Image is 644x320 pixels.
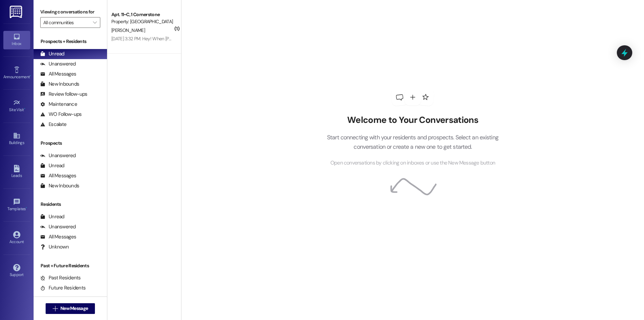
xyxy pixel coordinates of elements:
[317,133,508,152] p: Start connecting with your residents and prospects. Select an existing conversation or create a n...
[34,140,107,147] div: Prospects
[40,233,76,240] div: All Messages
[40,50,64,57] div: Unread
[40,7,100,17] label: Viewing conversations for
[43,17,90,28] input: All communities
[34,38,107,45] div: Prospects + Residents
[30,74,31,78] span: •
[111,36,552,42] div: [DATE] 3:32 PM: Hey! When [PERSON_NAME] was moving out she took a sticky strip off the wall in th...
[3,97,30,115] a: Site Visit •
[3,163,30,181] a: Leads
[40,60,76,67] div: Unanswered
[40,172,76,179] div: All Messages
[111,18,173,25] div: Property: [GEOGRAPHIC_DATA]
[34,201,107,208] div: Residents
[40,213,64,220] div: Unread
[24,106,25,111] span: •
[111,11,173,18] div: Apt. 11~C, 1 Cornerstone
[40,284,86,291] div: Future Residents
[111,27,145,33] span: [PERSON_NAME]
[46,303,95,314] button: New Message
[40,274,81,281] div: Past Residents
[3,262,30,280] a: Support
[317,115,508,126] h2: Welcome to Your Conversations
[40,91,87,98] div: Review follow-ups
[40,111,82,118] div: WO Follow-ups
[3,196,30,214] a: Templates •
[40,71,76,78] div: All Messages
[10,6,23,18] img: ResiDesk Logo
[40,152,76,159] div: Unanswered
[3,229,30,247] a: Account
[40,81,79,88] div: New Inbounds
[53,306,58,311] i: 
[40,223,76,230] div: Unanswered
[26,205,27,210] span: •
[40,182,79,189] div: New Inbounds
[34,262,107,269] div: Past + Future Residents
[40,162,64,169] div: Unread
[93,20,97,25] i: 
[330,159,495,167] span: Open conversations by clicking on inboxes or use the New Message button
[3,130,30,148] a: Buildings
[3,31,30,49] a: Inbox
[60,305,88,312] span: New Message
[40,121,66,128] div: Escalate
[40,101,77,108] div: Maintenance
[40,243,69,250] div: Unknown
